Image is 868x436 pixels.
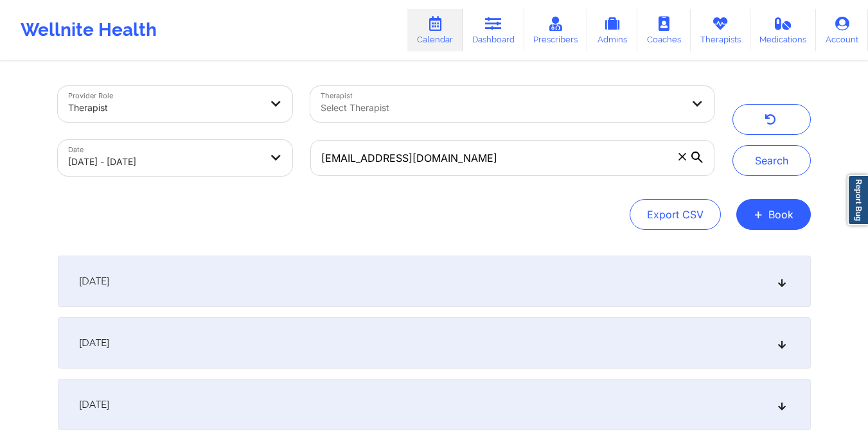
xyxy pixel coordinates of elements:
[691,9,750,51] a: Therapists
[79,336,109,349] span: [DATE]
[310,140,714,176] input: Search by patient email
[79,275,109,288] span: [DATE]
[736,199,811,230] button: +Book
[732,145,811,176] button: Search
[754,211,763,218] span: +
[68,148,261,176] div: [DATE] - [DATE]
[750,9,817,51] a: Medications
[630,199,721,230] button: Export CSV
[847,175,868,225] a: Report Bug
[587,9,637,51] a: Admins
[79,398,109,411] span: [DATE]
[816,9,868,51] a: Account
[407,9,463,51] a: Calendar
[68,94,261,122] div: Therapist
[463,9,524,51] a: Dashboard
[524,9,588,51] a: Prescribers
[637,9,691,51] a: Coaches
